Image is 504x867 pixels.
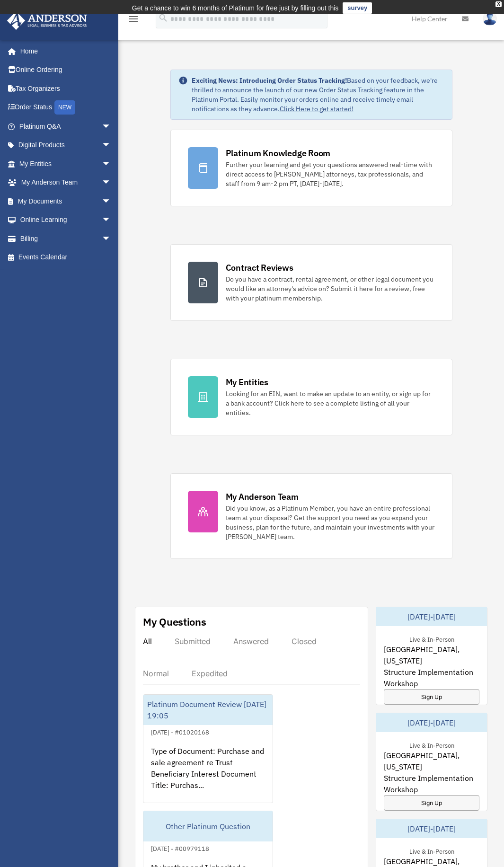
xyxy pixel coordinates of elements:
[158,13,168,23] i: search
[102,211,121,230] span: arrow_drop_down
[226,274,435,303] div: Do you have a contract, rental agreement, or other legal document you would like an attorney's ad...
[102,173,121,193] span: arrow_drop_down
[292,637,317,646] div: Closed
[7,248,125,267] a: Events Calendar
[7,229,125,248] a: Billingarrow_drop_down
[483,12,497,26] img: User Pic
[170,244,452,321] a: Contract Reviews Do you have a contract, rental agreement, or other legal document you would like...
[7,79,125,98] a: Tax Organizers
[7,154,125,173] a: My Entitiesarrow_drop_down
[376,607,487,626] div: [DATE]-[DATE]
[4,11,90,30] img: Anderson Advisors Platinum Portal
[143,637,152,646] div: All
[102,192,121,211] span: arrow_drop_down
[7,61,125,80] a: Online Ordering
[226,491,299,503] div: My Anderson Team
[226,160,435,188] div: Further your learning and get your questions answered real-time with direct access to [PERSON_NAM...
[226,262,293,274] div: Contract Reviews
[192,76,444,114] div: Based on your feedback, we're thrilled to announce the launch of our new Order Status Tracking fe...
[143,738,273,812] div: Type of Document: Purchase and sale agreement re Trust Beneficiary Interest Document Title: Purch...
[384,750,479,772] span: [GEOGRAPHIC_DATA], [US_STATE]
[226,147,331,159] div: Platinum Knowledge Room
[143,811,273,841] div: Other Platinum Question
[376,819,487,838] div: [DATE]-[DATE]
[343,2,372,14] a: survey
[402,846,462,856] div: Live & In-Person
[143,615,206,629] div: My Questions
[143,669,169,678] div: Normal
[7,211,125,230] a: Online Learningarrow_drop_down
[226,504,435,541] div: Did you know, as a Platinum Member, you have an entire professional team at your disposal? Get th...
[233,637,269,646] div: Answered
[128,17,139,25] a: menu
[226,376,268,388] div: My Entities
[128,13,139,25] i: menu
[102,154,121,174] span: arrow_drop_down
[170,130,452,206] a: Platinum Knowledge Room Further your learning and get your questions answered real-time with dire...
[7,117,125,136] a: Platinum Q&Aarrow_drop_down
[102,229,121,248] span: arrow_drop_down
[143,843,217,853] div: [DATE] - #00979118
[143,694,273,803] a: Platinum Document Review [DATE] 19:05[DATE] - #01020168Type of Document: Purchase and sale agreem...
[192,76,347,85] strong: Exciting News: Introducing Order Status Tracking!
[384,689,479,705] a: Sign Up
[226,389,435,417] div: Looking for an EIN, want to make an update to an entity, or sign up for a bank account? Click her...
[384,772,479,795] span: Structure Implementation Workshop
[143,726,217,736] div: [DATE] - #01020168
[7,98,125,117] a: Order StatusNEW
[384,644,479,666] span: [GEOGRAPHIC_DATA], [US_STATE]
[143,695,273,725] div: Platinum Document Review [DATE] 19:05
[170,473,452,559] a: My Anderson Team Did you know, as a Platinum Member, you have an entire professional team at your...
[102,117,121,136] span: arrow_drop_down
[280,105,354,113] a: Click Here to get started!
[402,740,462,750] div: Live & In-Person
[384,795,479,811] a: Sign Up
[7,192,125,211] a: My Documentsarrow_drop_down
[402,634,462,644] div: Live & In-Person
[192,669,228,678] div: Expedited
[7,42,121,61] a: Home
[175,637,211,646] div: Submitted
[7,173,125,192] a: My Anderson Teamarrow_drop_down
[170,359,452,435] a: My Entities Looking for an EIN, want to make an update to an entity, or sign up for a bank accoun...
[376,713,487,732] div: [DATE]-[DATE]
[132,2,339,14] div: Get a chance to win 6 months of Platinum for free just by filling out this
[495,1,502,7] div: close
[102,136,121,155] span: arrow_drop_down
[7,136,125,155] a: Digital Productsarrow_drop_down
[384,666,479,689] span: Structure Implementation Workshop
[54,100,75,115] div: NEW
